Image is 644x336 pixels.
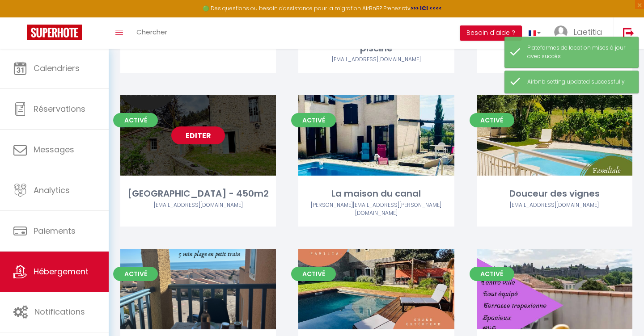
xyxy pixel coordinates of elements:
span: Chercher [136,27,167,37]
span: Laetitia [573,26,602,38]
span: Activé [470,113,514,127]
img: logout [623,27,634,38]
button: Besoin d'aide ? [460,25,522,41]
span: Notifications [34,306,85,317]
span: Analytics [34,185,70,196]
a: ... Laetitia [547,17,614,49]
img: Super Booking [27,25,82,40]
span: Messages [34,144,74,155]
span: Hébergement [34,266,89,277]
div: Douceur des vignes [477,187,632,201]
span: Activé [291,267,336,281]
a: >>> ICI <<<< [411,4,442,12]
span: Calendriers [34,63,80,74]
div: Plateformes de location mises à jour avec succès [527,44,629,61]
div: Airbnb [477,201,632,210]
span: Activé [470,267,514,281]
img: ... [554,25,568,39]
div: Airbnb [298,55,454,64]
span: Activé [113,267,158,281]
div: Airbnb setting updated successfully [527,78,629,86]
a: Chercher [130,17,174,49]
div: Airbnb [120,201,276,210]
span: Activé [291,113,336,127]
div: [GEOGRAPHIC_DATA] - 450m2 [120,187,276,201]
div: La maison du canal [298,187,454,201]
div: Airbnb [298,201,454,218]
a: Editer [171,126,225,144]
span: Activé [113,113,158,127]
span: Paiements [34,225,76,236]
span: Réservations [34,103,85,114]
